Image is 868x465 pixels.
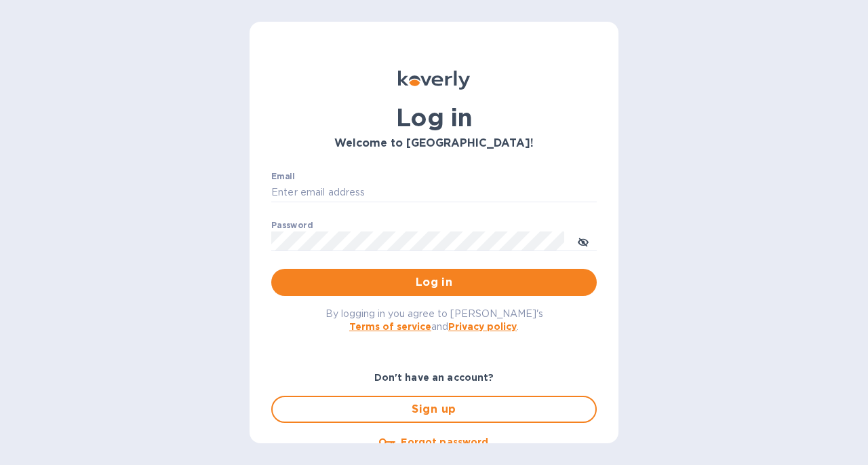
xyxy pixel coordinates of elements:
b: Don't have an account? [374,372,494,383]
input: Enter email address [271,183,597,203]
button: Sign up [271,396,597,423]
span: Sign up [283,401,585,417]
a: Terms of service [349,321,431,332]
label: Password [271,221,313,229]
img: Koverly [398,71,470,90]
span: By logging in you agree to [PERSON_NAME]'s and . [325,308,543,332]
button: toggle password visibility [570,227,597,255]
u: Forgot password [401,436,488,447]
h3: Welcome to [GEOGRAPHIC_DATA]! [271,137,597,150]
button: Log in [271,269,597,296]
h1: Log in [271,103,597,132]
a: Privacy policy [448,321,517,332]
span: Log in [282,274,586,291]
label: Email [271,172,295,181]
